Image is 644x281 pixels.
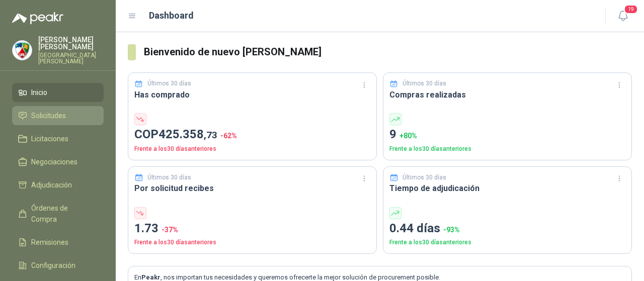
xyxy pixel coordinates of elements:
h3: Tiempo de adjudicación [389,182,625,195]
a: Licitaciones [12,129,104,148]
span: -62 % [220,132,237,140]
span: Inicio [31,87,47,98]
a: Órdenes de Compra [12,199,104,229]
p: Frente a los 30 días anteriores [389,144,625,154]
a: Remisiones [12,233,104,252]
b: Peakr [141,273,160,281]
span: -93 % [443,226,460,234]
span: Solicitudes [31,110,66,121]
p: Frente a los 30 días anteriores [389,238,625,247]
span: Adjudicación [31,179,72,191]
p: 1.73 [134,219,370,238]
span: Negociaciones [31,156,77,167]
img: Company Logo [13,41,32,60]
a: Negociaciones [12,152,104,171]
h3: Has comprado [134,88,370,101]
span: + 80 % [399,132,417,140]
h3: Bienvenido de nuevo [PERSON_NAME] [144,44,632,60]
p: COP [134,125,370,144]
a: Adjudicación [12,175,104,195]
p: 9 [389,125,625,144]
a: Solicitudes [12,106,104,125]
p: [GEOGRAPHIC_DATA][PERSON_NAME] [38,52,104,64]
p: Frente a los 30 días anteriores [134,238,370,247]
p: [PERSON_NAME] [PERSON_NAME] [38,36,104,50]
span: Licitaciones [31,133,68,144]
a: Configuración [12,256,104,275]
span: Remisiones [31,237,68,248]
p: Últimos 30 días [403,79,446,88]
p: Últimos 30 días [147,173,191,182]
span: 425.358 [158,127,217,141]
p: Frente a los 30 días anteriores [134,144,370,154]
span: -37 % [162,226,178,234]
p: Últimos 30 días [403,173,446,182]
img: Logo peakr [12,12,63,24]
h1: Dashboard [149,9,194,23]
span: Órdenes de Compra [31,203,94,225]
button: 19 [614,7,632,25]
h3: Por solicitud recibes [134,182,370,195]
a: Inicio [12,83,104,102]
span: 19 [624,5,638,14]
span: Configuración [31,260,75,271]
h3: Compras realizadas [389,88,625,101]
span: ,73 [204,129,217,141]
p: Últimos 30 días [147,79,191,88]
p: 0.44 días [389,219,625,238]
